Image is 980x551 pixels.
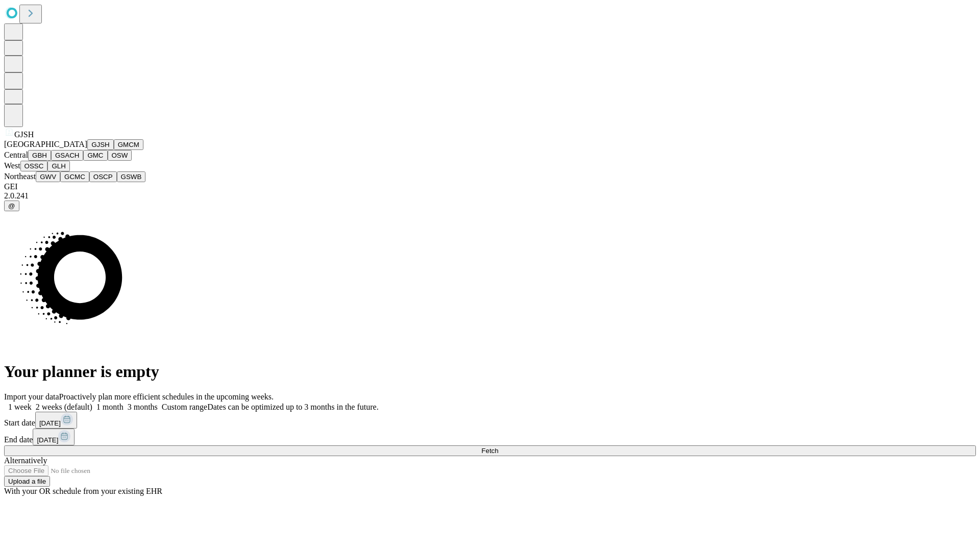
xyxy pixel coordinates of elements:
[33,429,75,445] button: [DATE]
[4,412,976,429] div: Start date
[4,456,47,465] span: Alternatively
[36,403,92,411] span: 2 weeks (default)
[39,419,61,427] span: [DATE]
[117,171,146,182] button: GSWB
[481,447,498,455] span: Fetch
[36,171,60,182] button: GWV
[87,139,114,150] button: GJSH
[4,191,976,201] div: 2.0.241
[128,403,158,411] span: 3 months
[83,150,107,161] button: GMC
[4,362,976,381] h1: Your planner is empty
[4,182,976,191] div: GEI
[89,171,117,182] button: OSCP
[60,171,89,182] button: GCMC
[4,476,50,487] button: Upload a file
[37,436,58,444] span: [DATE]
[96,403,124,411] span: 1 month
[4,151,28,159] span: Central
[35,412,77,429] button: [DATE]
[8,403,32,411] span: 1 week
[4,172,36,181] span: Northeast
[207,403,378,411] span: Dates can be optimized up to 3 months in the future.
[4,487,162,495] span: With your OR schedule from your existing EHR
[4,392,59,401] span: Import your data
[51,150,83,161] button: GSACH
[47,161,69,171] button: GLH
[108,150,132,161] button: OSW
[4,445,976,456] button: Fetch
[162,403,207,411] span: Custom range
[114,139,143,150] button: GMCM
[59,392,274,401] span: Proactively plan more efficient schedules in the upcoming weeks.
[20,161,48,171] button: OSSC
[4,161,20,170] span: West
[14,130,34,139] span: GJSH
[4,140,87,148] span: [GEOGRAPHIC_DATA]
[4,201,19,211] button: @
[4,429,976,445] div: End date
[8,202,15,210] span: @
[28,150,51,161] button: GBH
